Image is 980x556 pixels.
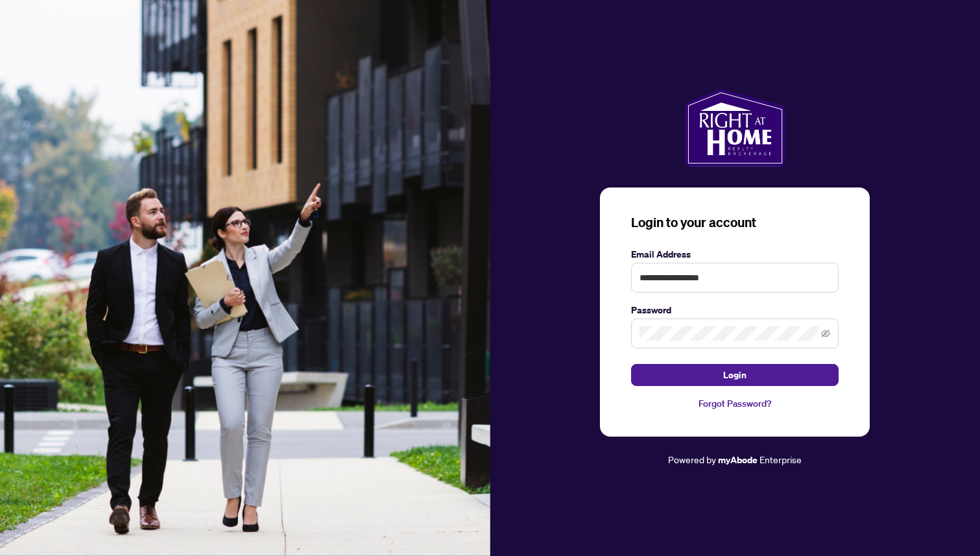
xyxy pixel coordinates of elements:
span: Powered by [668,453,716,465]
a: Forgot Password? [631,396,839,411]
span: Enterprise [759,453,802,465]
img: ma-logo [685,89,785,167]
label: Email Address [631,247,839,261]
label: Password [631,303,839,317]
button: Login [631,364,839,386]
h3: Login to your account [631,213,839,232]
span: eye-invisible [821,329,830,338]
span: Login [723,365,747,385]
a: myAbode [718,453,758,467]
